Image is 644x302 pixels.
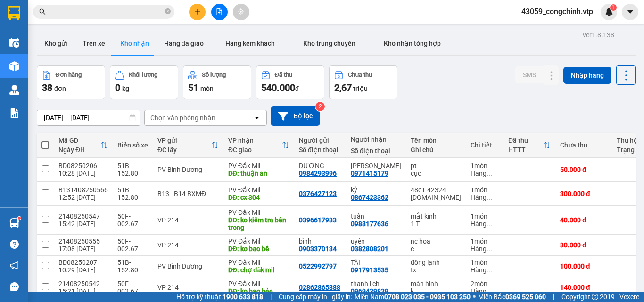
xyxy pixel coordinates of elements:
div: 51B-152.80 [117,162,148,177]
div: tuấn uyển [351,162,401,170]
span: đơn [54,85,66,92]
span: 38 [42,82,52,93]
span: 0 [115,82,120,93]
span: Kho nhận tổng hợp [384,40,441,47]
div: 0988177636 [351,220,388,228]
span: | [270,292,272,302]
div: Hàng thông thường [471,266,499,274]
div: Chưa thu [560,141,607,149]
div: tx [411,266,461,274]
div: 100.000 đ [560,262,607,270]
span: 51 [188,82,198,93]
span: search [39,8,46,15]
div: Khối lượng [129,72,157,78]
th: Toggle SortBy [54,133,113,158]
span: triệu [353,85,368,92]
img: warehouse-icon [9,218,19,228]
div: 40.000 đ [560,216,607,224]
span: ... [487,170,492,177]
img: warehouse-icon [9,85,19,95]
strong: 0708 023 035 - 0935 103 250 [384,293,471,301]
span: message [10,282,19,291]
div: 15:21 [DATE] [58,287,108,295]
th: Toggle SortBy [504,133,555,158]
sup: 1 [18,217,21,220]
div: DĐ: ko bao bẻe [228,287,289,295]
button: Bộ lọc [271,106,320,126]
div: PV Đắk Mil [228,209,289,216]
img: icon-new-feature [605,8,613,16]
img: solution-icon [9,108,19,118]
img: warehouse-icon [9,38,19,48]
button: SMS [515,66,544,83]
div: Đơn hàng [56,72,82,78]
div: pt [411,162,461,170]
span: aim [238,8,244,15]
div: 0971415179 [351,170,388,177]
div: 51B-152.80 [117,186,148,201]
strong: 0369 525 060 [505,293,546,301]
span: đ [295,85,299,92]
th: Toggle SortBy [223,133,294,158]
div: Hàng thông thường [471,194,499,201]
sup: 1 [610,4,617,11]
div: 30.000 đ [560,241,607,249]
div: 48e1-42324 [411,186,461,194]
span: 2,67 [334,82,352,93]
span: Hỗ trợ kỹ thuật: [176,292,263,302]
div: TÀI [351,259,401,266]
th: Toggle SortBy [153,133,223,158]
div: 1 món [471,259,499,266]
div: Biển số xe [117,141,148,149]
div: 140.000 đ [560,284,607,291]
div: tuấn [351,212,401,220]
div: 21408250547 [58,212,108,220]
div: thanh lịch [351,280,401,287]
div: Đã thu [275,72,292,78]
div: 0903370134 [299,245,337,253]
button: file-add [211,4,228,20]
div: 1 T [411,220,461,228]
span: ... [487,194,492,201]
div: Số lượng [202,72,226,78]
div: Hàng thông thường [471,287,499,295]
div: 15:42 [DATE] [58,220,108,228]
span: Miền Nam [355,292,471,302]
div: 12:52 [DATE] [58,194,108,201]
span: Hàng kèm khách [225,40,275,47]
div: PV Bình Dương [157,166,219,173]
div: Ngày ĐH [58,146,100,154]
button: Đã thu540.000đ [256,65,324,99]
svg: open [253,114,261,122]
div: B13 - B14 BXMĐ [157,190,219,197]
div: 17:08 [DATE] [58,245,108,253]
sup: 2 [315,102,325,111]
div: 50F-002.67 [117,237,148,253]
div: 0522992797 [299,262,337,270]
span: Cung cấp máy in - giấy in: [279,292,352,302]
span: kg [122,85,129,92]
button: Kho gửi [37,32,75,55]
span: ... [487,287,492,295]
div: BD08250207 [58,259,108,266]
div: Người nhận [351,136,401,143]
div: Chưa thu [348,72,372,78]
span: 540.000 [261,82,295,93]
div: PV Đắk Mil [228,280,289,287]
div: Hàng thông thường [471,170,499,177]
div: Người gửi [299,137,341,144]
div: cục [411,170,461,177]
span: close-circle [165,8,171,16]
div: VP 214 [157,241,219,249]
div: VP gửi [157,137,211,144]
div: PV Bình Dương [157,262,219,270]
div: Số điện thoại [351,147,401,155]
span: món [200,85,214,92]
div: 51B-152.80 [117,259,148,274]
div: DƯƠNG [299,162,341,170]
div: Chi tiết [471,141,499,149]
button: Đơn hàng38đơn [37,65,105,99]
div: đông lạnh [411,259,461,266]
span: | [553,292,554,302]
div: 10:28 [DATE] [58,170,108,177]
